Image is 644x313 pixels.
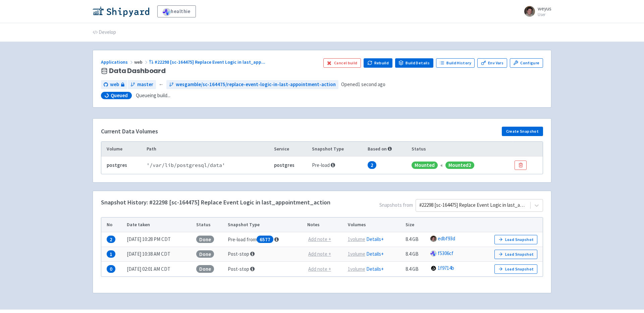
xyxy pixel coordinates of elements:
[196,236,214,243] span: Done
[308,266,331,272] u: Add note +
[310,142,366,156] th: Snapshot Type
[438,250,453,256] a: f5306cf
[348,266,365,272] u: 1 volume
[157,5,196,17] a: healthie
[502,127,543,136] button: Create Snapshot
[358,81,385,87] time: 1 second ago
[111,92,128,99] span: Queued
[403,217,428,232] th: Size
[125,262,194,276] td: [DATE] 02:01 AM CDT
[125,247,194,262] td: [DATE] 10:38 AM CDT
[101,59,134,65] a: Applications
[137,81,153,88] span: master
[364,58,392,68] button: Rebuild
[494,250,537,259] button: Load Snapshot
[395,58,433,68] a: Build Details
[93,6,149,17] img: Shipyard logo
[226,217,305,232] th: Snapshot Type
[438,265,454,271] a: 1f9714b
[348,251,365,257] u: 1 volume
[494,264,537,274] button: Load Snapshot
[403,262,428,276] td: 8.4 GB
[341,81,385,88] span: Opened
[144,156,272,174] td: ' /var/lib/postgresql/data '
[323,58,361,68] button: Cancel build
[412,162,438,169] span: Mounted
[107,162,127,168] b: postgres
[366,251,384,257] a: Details+
[308,251,331,257] u: Add note +
[125,217,194,232] th: Date taken
[196,250,214,258] span: Done
[305,217,345,232] th: Notes
[274,162,294,168] b: postgres
[107,265,115,273] span: 0
[128,80,156,89] a: master
[440,162,443,169] div: «
[144,142,272,156] th: Path
[366,266,384,272] a: Details+
[101,80,127,89] a: web
[107,236,115,243] span: 2
[196,265,214,273] span: Done
[101,199,330,206] h4: Snapshot History: #22298 [sc-164475] Replace Event Logic in last_appointment_action
[272,142,310,156] th: Service
[438,235,455,242] a: edbf93d
[194,217,226,232] th: Status
[166,80,338,89] a: wesgamble/sc-164475/replace-event-logic-in-last-appointment-action
[107,250,115,258] span: 1
[101,128,158,135] h4: Current Data Volumes
[445,162,474,169] span: Mounted 2
[510,58,543,68] a: Configure
[125,232,194,247] td: [DATE] 10:28 PM CDT
[348,236,365,242] u: 1 volume
[403,247,428,262] td: 8.4 GB
[366,142,410,156] th: Based on
[101,217,125,232] th: No
[368,161,376,169] span: 2
[226,247,305,262] td: Post-stop
[93,23,116,42] a: Develop
[257,236,273,243] span: 6577
[176,81,336,88] span: wesgamble/sc-164475/replace-event-logic-in-last-appointment-action
[538,5,551,12] span: weyus
[109,67,166,75] span: Data Dashboard
[538,12,551,17] small: User
[312,162,335,168] span: Pre-load
[101,142,144,156] th: Volume
[149,59,266,65] a: #22298 [sc-164475] Replace Event Logic in last_app...
[110,81,119,88] span: web
[409,142,513,156] th: Status
[436,58,475,68] a: Build History
[226,232,305,247] td: Pre-load from
[155,59,265,65] span: #22298 [sc-164475] Replace Event Logic in last_app ...
[403,232,428,247] td: 8.4 GB
[330,199,543,214] span: Snapshots from
[226,262,305,276] td: Post-stop
[134,59,149,65] span: web
[520,6,551,17] a: weyus User
[366,236,384,242] a: Details+
[159,81,164,88] span: ←
[494,235,537,244] button: Load Snapshot
[308,236,331,242] u: Add note +
[477,58,507,68] a: Env Vars
[345,217,403,232] th: Volumes
[136,92,170,100] span: Queueing build...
